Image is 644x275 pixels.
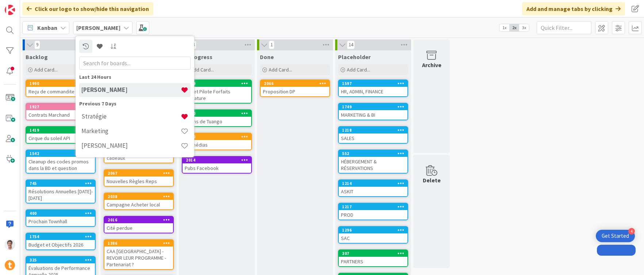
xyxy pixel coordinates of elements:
[183,157,251,173] div: 2014Pubs Facebook
[347,66,370,73] span: Add Card...
[339,204,407,220] div: 1217PROD
[342,251,407,256] div: 307
[186,81,251,86] div: 2069
[104,217,173,233] div: 2016Cité perdue
[186,111,251,116] div: 1930
[30,211,95,216] div: 400
[339,180,407,196] div: 1214ASKIT
[339,250,407,266] div: 307PARTNERS
[104,240,173,269] div: 1386CAA [GEOGRAPHIC_DATA] - REVOIR LEUR PROGRAMME - Partenariat ?
[104,193,173,200] div: 2038
[26,233,95,240] div: 1754
[339,187,407,196] div: ASKIT
[22,2,153,15] div: Click our logo to show/hide this navigation
[26,104,95,110] div: 1927
[37,23,57,32] span: Kanban
[338,249,408,267] a: 307PARTNERS
[338,80,408,97] a: 1597HR, ADMIN, FINANCE
[26,127,95,133] div: 1419
[182,133,252,150] a: 2070Kit médias
[26,209,96,227] a: 400Prochain Townhall
[339,133,407,143] div: SALES
[34,40,40,49] span: 9
[183,140,251,150] div: Kit médias
[339,150,407,157] div: 552
[79,57,191,70] input: Search for boards...
[104,193,174,210] a: 2038Campagne Acheter local
[81,113,181,120] h4: Stratégie
[339,227,407,233] div: 1296
[264,81,329,86] div: 2066
[26,210,95,226] div: 400Prochain Townhall
[423,176,441,185] div: Delete
[104,170,173,186] div: 2067Nouvelles Règles Reps
[342,204,407,209] div: 1217
[104,169,174,187] a: 2067Nouvelles Règles Reps
[339,80,407,96] div: 1597HR, ADMIN, FINANCE
[26,187,95,203] div: Résolutions Annuelles [DATE]-[DATE]
[26,150,95,173] div: 1542Cleanup des codes promos dans la BD et question
[339,257,407,266] div: PARTNERS
[339,104,407,120] div: 1749MARKETING & BI
[104,240,173,247] div: 1386
[260,80,330,97] a: 2066Proposition DP
[183,157,251,163] div: 2014
[260,53,274,61] span: Done
[104,239,174,270] a: 1386CAA [GEOGRAPHIC_DATA] - REVOIR LEUR PROGRAMME - Partenariat ?
[342,128,407,133] div: 1218
[108,241,173,246] div: 1386
[596,230,635,242] div: Open Get Started checklist, remaining modules: 4
[26,180,95,203] div: 745Résolutions Annuelles [DATE]-[DATE]
[347,40,355,49] span: 14
[26,87,95,96] div: Reçu de commandite d'OES
[342,81,407,86] div: 1597
[5,240,15,250] img: JG
[108,217,173,222] div: 2016
[81,127,181,135] h4: Marketing
[26,150,95,157] div: 1542
[182,80,252,104] a: 2069Projet Pilote Forfaits Signature
[261,87,329,96] div: Proposition DP
[182,53,212,61] span: In Progress
[338,150,408,174] a: 552HÉBERGEMENT & RÉSERVATIONS
[339,204,407,210] div: 1217
[30,81,95,86] div: 1990
[26,103,96,120] a: 1927Contrats Marchand
[191,66,214,73] span: Add Card...
[26,233,95,249] div: 1754Budget et Objectifs 2026
[339,110,407,120] div: MARKETING & BI
[183,80,251,103] div: 2069Projet Pilote Forfaits Signature
[602,232,629,240] div: Get Started
[342,228,407,233] div: 1296
[269,66,292,73] span: Add Card...
[338,203,408,220] a: 1217PROD
[338,179,408,197] a: 1214ASKIT
[30,151,95,156] div: 1542
[26,157,95,173] div: Cleanup des codes promos dans la BD et question
[26,127,95,143] div: 1419Cirque du soleil API
[628,228,635,235] div: 4
[182,109,252,127] a: 193015 ans de Tuango
[338,53,371,61] span: Placeholder
[422,61,441,69] div: Archive
[30,128,95,133] div: 1419
[104,216,174,233] a: 2016Cité perdue
[34,66,58,73] span: Add Card...
[26,233,96,250] a: 1754Budget et Objectifs 2026
[339,150,407,173] div: 552HÉBERGEMENT & RÉSERVATIONS
[519,24,529,31] span: 3x
[79,73,191,81] div: Last 24 Hours
[339,87,407,96] div: HR, ADMIN, FINANCE
[269,40,275,49] span: 1
[339,210,407,220] div: PROD
[108,171,173,176] div: 2067
[30,257,95,263] div: 325
[342,181,407,186] div: 1214
[104,223,173,233] div: Cité perdue
[26,179,96,204] a: 745Résolutions Annuelles [DATE]-[DATE]
[26,180,95,187] div: 745
[537,21,591,34] input: Quick Filter...
[26,110,95,120] div: Contrats Marchand
[104,200,173,209] div: Campagne Acheter local
[522,2,625,15] div: Add and manage tabs by clicking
